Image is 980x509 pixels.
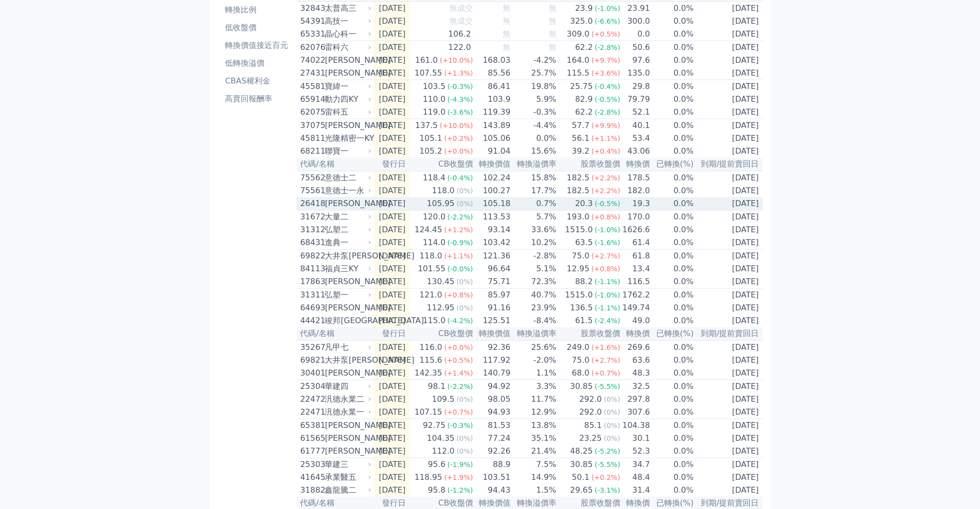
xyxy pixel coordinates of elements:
td: 40.7% [511,289,557,302]
div: 意德士二 [325,172,370,184]
div: 136.5 [568,302,595,314]
td: [DATE] [374,106,410,119]
div: 309.0 [565,28,592,40]
div: 39.2 [570,145,592,157]
td: -8.4% [511,314,557,327]
td: -2.8% [511,250,557,263]
td: 143.89 [473,119,511,132]
td: [DATE] [694,223,763,236]
td: 0.0 [621,28,650,41]
td: [DATE] [374,15,410,28]
span: (+2.2%) [592,174,620,182]
span: (-3.6%) [447,108,473,116]
div: 114.0 [421,237,448,249]
td: 0.0% [650,67,694,80]
div: 325.0 [568,15,595,27]
div: 雷科五 [325,106,370,118]
div: 182.5 [565,185,592,197]
span: (+0.4%) [592,147,620,155]
td: 0.0% [650,301,694,314]
div: 82.9 [573,93,595,105]
td: 0.0% [650,41,694,54]
div: 69822 [300,250,323,262]
td: [DATE] [374,1,410,15]
td: 0.0% [650,28,694,41]
td: [DATE] [694,28,763,41]
div: 57.7 [570,120,592,131]
td: 5.9% [511,93,557,106]
div: 23.9 [573,2,595,14]
a: 低收盤價 [221,20,293,36]
span: 無 [549,29,556,39]
div: 182.5 [565,172,592,184]
td: 17.7% [511,184,557,197]
div: 193.0 [565,211,592,223]
div: 121.0 [418,289,444,301]
td: 1762.2 [621,289,650,302]
div: [PERSON_NAME] [325,120,370,131]
span: (-1.0%) [595,226,620,234]
div: 105.1 [418,132,444,144]
a: 低轉換溢價 [221,55,293,71]
td: [DATE] [694,301,763,314]
td: [DATE] [374,275,410,289]
span: (-1.1%) [595,278,620,286]
td: 15.6% [511,145,557,158]
div: 1515.0 [563,289,595,301]
td: [DATE] [694,80,763,93]
td: 0.0% [650,184,694,197]
td: 85.97 [473,289,511,302]
div: 137.5 [413,120,440,131]
span: (-1.6%) [595,239,620,247]
td: [DATE] [374,54,410,67]
div: 64693 [300,302,323,314]
div: 25.75 [568,81,595,92]
div: 101.55 [416,263,447,275]
td: [DATE] [374,132,410,145]
li: 低收盤價 [221,22,293,34]
div: 103.5 [421,81,448,92]
div: 福貞三KY [325,263,370,275]
td: 0.0% [650,236,694,250]
div: 晶心科一 [325,28,370,40]
td: 0.0% [650,1,694,15]
span: (+10.0%) [440,56,473,64]
td: [DATE] [374,236,410,250]
div: 56.1 [570,132,592,144]
td: 103.42 [473,236,511,250]
td: 0.0% [650,223,694,236]
div: 68211 [300,145,323,157]
div: 122.0 [446,42,473,53]
td: 170.0 [621,211,650,224]
td: 5.7% [511,211,557,224]
td: [DATE] [374,41,410,54]
div: 63.5 [573,237,595,249]
th: 代碼/名稱 [297,158,374,171]
td: 0.0% [650,145,694,158]
td: [DATE] [694,119,763,132]
span: (-6.6%) [595,17,620,25]
td: [DATE] [374,67,410,80]
td: 86.41 [473,80,511,93]
div: 62075 [300,106,323,118]
td: 93.14 [473,223,511,236]
div: 太普高三 [325,2,370,14]
div: 120.0 [421,211,448,223]
a: CBAS權利金 [221,73,293,89]
td: 149.74 [621,301,650,314]
div: 118.0 [430,185,457,197]
a: 高賣回報酬率 [221,91,293,107]
div: 106.2 [446,28,473,40]
th: 到期/提前賣回日 [694,158,763,171]
span: (+1.3%) [444,69,473,77]
div: 88.2 [573,276,595,288]
td: 61.4 [621,236,650,250]
th: 轉換價 [621,158,650,171]
div: 118.0 [418,250,444,262]
div: 105.95 [425,198,457,210]
a: 轉換價值接近百元 [221,38,293,53]
td: [DATE] [694,236,763,250]
span: (-0.5%) [595,200,620,208]
div: 115.5 [565,67,592,79]
td: 0.0% [650,106,694,119]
